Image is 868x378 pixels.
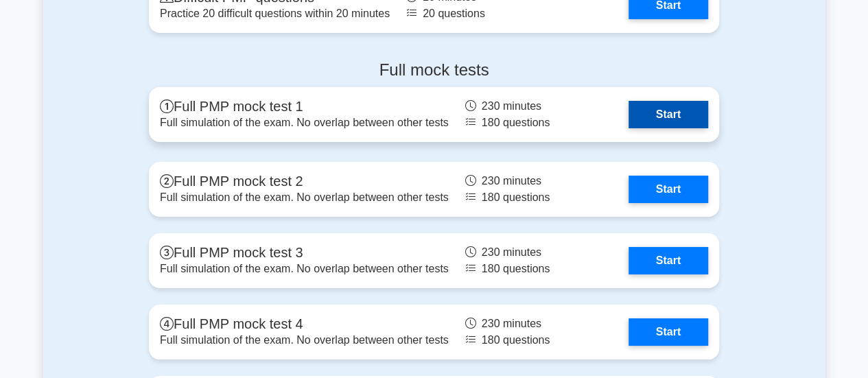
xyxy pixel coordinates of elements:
[629,176,708,203] a: Start
[629,101,708,128] a: Start
[149,60,719,80] h4: Full mock tests
[629,318,708,346] a: Start
[629,247,708,274] a: Start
